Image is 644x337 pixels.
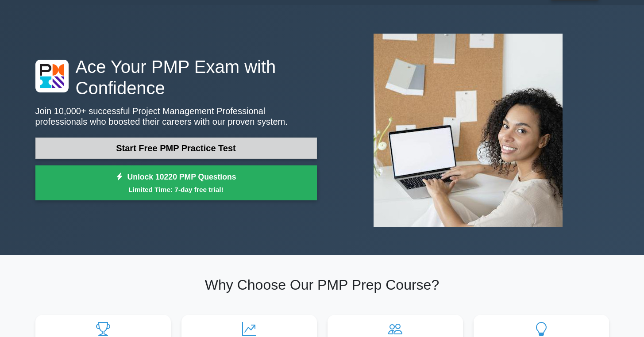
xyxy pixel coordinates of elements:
a: Unlock 10220 PMP QuestionsLimited Time: 7-day free trial! [35,165,317,201]
p: Join 10,000+ successful Project Management Professional professionals who boosted their careers w... [35,106,317,127]
small: Limited Time: 7-day free trial! [46,184,306,195]
a: Start Free PMP Practice Test [35,138,317,159]
h2: Why Choose Our PMP Prep Course? [35,276,609,293]
h1: Ace Your PMP Exam with Confidence [35,56,317,99]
